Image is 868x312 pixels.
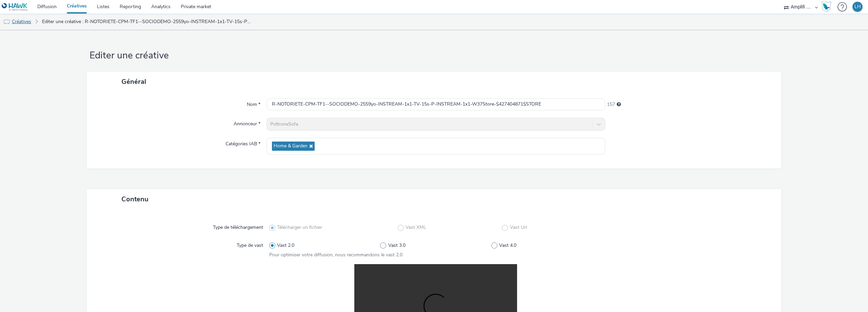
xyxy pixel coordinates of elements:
span: Vast 4.0 [499,242,516,249]
div: LH [854,2,861,12]
div: 255 caractères maximum [617,101,621,108]
span: Vast XML [406,224,426,231]
label: Nom * [244,98,263,108]
label: Annonceur * [231,118,263,127]
span: Général [121,77,146,86]
img: tv [3,19,10,25]
label: Type de téléchargement [210,221,266,231]
span: 157 [607,101,615,108]
label: Catégories IAB * [223,138,263,147]
span: Vast 3.0 [388,242,406,249]
span: Contenu [121,195,149,204]
span: Pour optimiser votre diffusion, nous recommandons le vast 2.0 [269,252,402,258]
a: Editer une créative : R-NOTORIETE-CPM-TF1--SOCIODEMO-2559yo-INSTREAM-1x1-TV-15s-P-INSTREAM-1x1-W3... [39,14,256,30]
span: Vast Url [510,224,527,231]
h1: Editer une créative [87,49,781,62]
label: Type de vast [234,239,266,249]
span: Télécharger un fichier [277,224,322,231]
span: Vast 2.0 [277,242,294,249]
a: Hawk Academy [821,1,834,12]
img: undefined Logo [2,3,28,11]
img: Hawk Academy [821,1,831,12]
span: Home & Garden [274,143,308,149]
input: Nom [267,98,605,110]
